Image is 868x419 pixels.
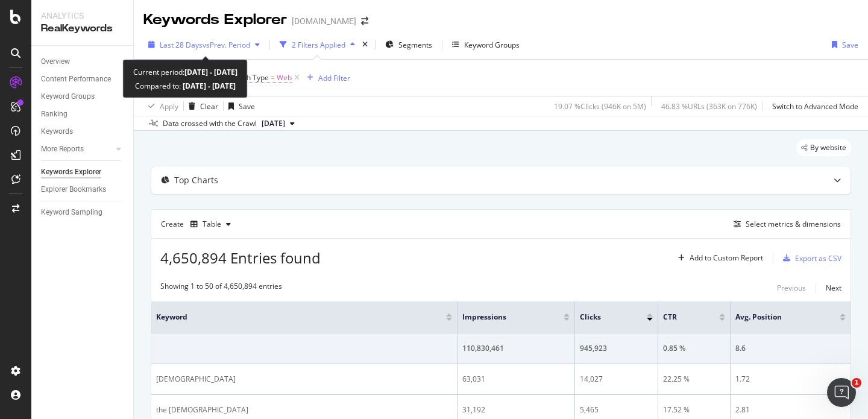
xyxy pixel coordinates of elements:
div: legacy label [796,139,851,156]
div: Keywords Explorer [143,10,287,30]
div: [DOMAIN_NAME] [292,15,356,27]
span: Web [277,69,292,86]
div: Explorer Bookmarks [41,183,106,196]
div: Select metrics & dimensions [746,219,841,229]
button: Clear [184,96,218,116]
span: By website [810,144,846,151]
div: arrow-right-arrow-left [361,17,368,25]
span: 2025 Sep. 20th [262,118,285,129]
a: Content Performance [41,73,125,86]
span: Impressions [462,312,546,323]
a: Keyword Groups [41,90,125,103]
div: Create [161,215,236,234]
a: Explorer Bookmarks [41,183,125,196]
span: 1 [852,378,861,388]
button: Save [224,96,255,116]
div: Clear [200,101,218,112]
button: Add Filter [302,71,350,85]
div: 46.83 % URLs ( 363K on 776K ) [661,101,757,112]
iframe: Intercom live chat [827,378,856,407]
div: Showing 1 to 50 of 4,650,894 entries [160,281,282,295]
a: Keywords [41,125,125,138]
div: times [360,39,370,51]
div: 63,031 [462,374,570,385]
div: 0.85 % [663,343,725,354]
a: Keywords Explorer [41,166,125,178]
div: Ranking [41,108,68,121]
div: Top Charts [174,174,218,186]
div: Keyword Groups [464,40,520,50]
div: 945,923 [580,343,653,354]
div: 17.52 % [663,405,725,415]
button: Segments [380,35,437,54]
button: Last 28 DaysvsPrev. Period [143,35,265,54]
div: 2 Filters Applied [292,40,345,50]
button: Keyword Groups [447,35,524,54]
button: Next [826,281,841,295]
div: Save [842,40,858,50]
div: 22.25 % [663,374,725,385]
span: Last 28 Days [160,40,203,50]
a: More Reports [41,143,113,156]
div: Analytics [41,10,124,22]
div: Keywords Explorer [41,166,101,178]
div: Switch to Advanced Mode [772,101,858,112]
button: Select metrics & dimensions [729,217,841,232]
a: Overview [41,55,125,68]
div: Compared to: [135,79,236,93]
div: Table [203,221,221,228]
div: Add Filter [318,73,350,83]
b: [DATE] - [DATE] [181,81,236,91]
div: Data crossed with the Crawl [163,118,257,129]
button: Switch to Advanced Mode [767,96,858,116]
div: Keyword Sampling [41,206,102,219]
div: Export as CSV [795,253,841,263]
button: Save [827,35,858,54]
div: Overview [41,55,70,68]
div: 19.07 % Clicks ( 946K on 5M ) [554,101,646,112]
div: 14,027 [580,374,653,385]
span: Search Type [227,72,269,83]
button: [DATE] [257,116,300,131]
div: Save [239,101,255,112]
div: Keywords [41,125,73,138]
button: Previous [777,281,806,295]
span: Clicks [580,312,629,323]
span: Segments [398,40,432,50]
span: Avg. Position [735,312,822,323]
a: Ranking [41,108,125,121]
div: More Reports [41,143,84,156]
div: Content Performance [41,73,111,86]
span: = [271,72,275,83]
span: CTR [663,312,701,323]
div: Next [826,283,841,293]
div: 8.6 [735,343,846,354]
div: Previous [777,283,806,293]
span: vs Prev. Period [203,40,250,50]
div: 110,830,461 [462,343,570,354]
div: 5,465 [580,405,653,415]
a: Keyword Sampling [41,206,125,219]
div: the [DEMOGRAPHIC_DATA] [156,405,452,415]
div: RealKeywords [41,22,124,36]
div: Current period: [133,65,237,79]
button: Add to Custom Report [673,248,763,268]
button: Export as CSV [778,248,841,268]
span: Keyword [156,312,428,323]
b: [DATE] - [DATE] [184,67,237,77]
div: Apply [160,101,178,112]
div: 2.81 [735,405,846,415]
div: Keyword Groups [41,90,95,103]
button: Table [186,215,236,234]
div: 31,192 [462,405,570,415]
span: 4,650,894 Entries found [160,248,321,268]
div: Add to Custom Report [690,254,763,262]
div: 1.72 [735,374,846,385]
button: 2 Filters Applied [275,35,360,54]
div: [DEMOGRAPHIC_DATA] [156,374,452,385]
button: Apply [143,96,178,116]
